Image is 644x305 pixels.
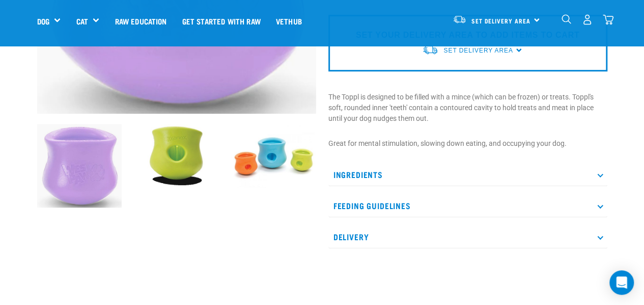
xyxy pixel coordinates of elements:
[328,163,607,186] p: Ingredients
[582,14,593,25] img: user.png
[268,1,310,41] a: Vethub
[453,15,466,24] img: van-moving.png
[134,124,219,188] img: ZG083 GRN TOPPL SMALL a11ec2dd e55c 4146 99cb ebbccbf6ef73 5000x
[328,138,607,149] p: Great for mental stimulation, slowing down eating, and occupying your dog.
[107,1,174,41] a: Raw Education
[328,92,607,124] p: The Toppl is designed to be filled with a mince (which can be frozen) or treats. Toppl's soft, ro...
[443,47,513,54] span: Set Delivery Area
[603,14,613,25] img: home-icon@2x.png
[37,124,122,208] img: Lavender Toppl
[37,15,49,27] a: Dog
[328,225,607,248] p: Delivery
[231,124,316,188] img: Toppl dog treat toy group
[328,194,607,217] p: Feeding Guidelines
[471,19,530,22] span: Set Delivery Area
[422,44,438,55] img: van-moving.png
[609,270,634,295] div: Open Intercom Messenger
[175,1,268,41] a: Get started with Raw
[562,14,571,24] img: home-icon-1@2x.png
[76,15,88,27] a: Cat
